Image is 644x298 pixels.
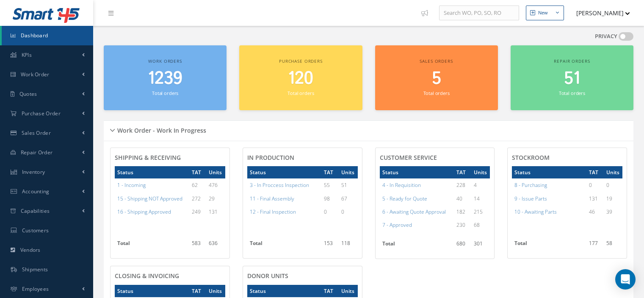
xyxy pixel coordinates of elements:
td: 272 [189,192,207,205]
th: Status [512,166,586,178]
small: Total orders [152,90,178,96]
td: 55 [321,178,339,192]
td: 249 [189,205,207,218]
td: 46 [586,205,604,218]
span: Dashboard [21,32,48,39]
a: 4 - In Requisition [382,181,421,189]
th: Units [339,166,357,178]
small: Total orders [559,90,585,96]
th: Total [380,237,454,254]
td: 131 [206,205,225,218]
span: 120 [288,67,313,91]
td: 40 [454,192,471,205]
td: 67 [339,192,357,205]
div: New [538,9,548,17]
th: Units [206,166,225,178]
th: Total [512,237,586,254]
td: 177 [586,237,604,254]
td: 153 [321,237,339,254]
span: Shipments [22,266,48,273]
a: Repair orders 51 Total orders [511,45,633,110]
th: Status [247,166,322,178]
span: 5 [432,67,441,91]
a: 7 - Approved [382,221,412,228]
h4: CUSTOMER SERVICE [380,154,490,162]
a: Sales orders 5 Total orders [375,45,498,110]
span: Sales Order [22,129,51,136]
small: Total orders [287,90,314,96]
td: 19 [604,192,622,205]
span: KPIs [22,51,32,58]
button: [PERSON_NAME] [568,5,630,21]
td: 98 [321,192,339,205]
td: 583 [189,237,207,254]
span: Accounting [22,188,50,195]
span: Purchase orders [279,58,323,64]
th: Status [115,166,189,178]
td: 230 [454,218,471,231]
a: 15 - Shipping NOT Approved [117,195,182,202]
th: TAT [321,285,339,297]
div: Open Intercom Messenger [615,269,636,290]
td: 228 [454,178,471,192]
td: 68 [471,218,490,231]
a: 8 - Purchasing [514,181,547,189]
a: Dashboard [2,26,93,45]
span: Customers [22,227,49,234]
span: Work Order [21,71,50,78]
td: 118 [339,237,357,254]
td: 182 [454,205,471,218]
td: 476 [206,178,225,192]
th: Units [471,166,490,178]
span: 51 [564,67,580,91]
a: 1 - Incoming [117,181,146,189]
h4: SHIPPING & RECEIVING [115,154,225,162]
td: 51 [339,178,357,192]
th: TAT [454,166,471,178]
small: Total orders [423,90,450,96]
th: Units [604,166,622,178]
th: Status [380,166,454,178]
span: Vendors [20,246,41,253]
td: 680 [454,237,471,254]
td: 131 [586,192,604,205]
input: Search WO, PO, SO, RO [439,6,519,21]
a: Work orders 1239 Total orders [104,45,227,110]
td: 215 [471,205,490,218]
td: 29 [206,192,225,205]
span: Purchase Order [22,110,61,117]
a: 9 - Issue Parts [514,195,547,202]
th: Units [339,285,357,297]
a: 11 - Final Assembly [250,195,294,202]
span: Sales orders [420,58,453,64]
th: Units [206,285,225,297]
h4: STOCKROOM [512,154,622,162]
td: 62 [189,178,207,192]
span: Repair orders [554,58,590,64]
td: 636 [206,237,225,254]
td: 0 [339,205,357,218]
a: 6 - Awaiting Quote Approval [382,208,446,215]
button: New [526,6,564,20]
span: Capabilities [21,207,50,214]
span: Repair Order [21,149,53,156]
a: 5 - Ready for Quote [382,195,427,202]
th: TAT [586,166,604,178]
th: Total [247,237,322,254]
th: Total [115,237,189,254]
td: 0 [321,205,339,218]
td: 0 [604,178,622,192]
a: 12 - Final Inspection [250,208,296,215]
a: 10 - Awaiting Parts [514,208,557,215]
span: Inventory [22,168,45,175]
a: 16 - Shipping Approved [117,208,171,215]
span: Work orders [148,58,182,64]
th: Status [247,285,322,297]
th: Status [115,285,189,297]
h4: DONOR UNITS [247,273,358,280]
span: 1239 [148,67,182,91]
td: 0 [586,178,604,192]
th: TAT [189,166,207,178]
h4: CLOSING & INVOICING [115,273,225,280]
th: TAT [321,166,339,178]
